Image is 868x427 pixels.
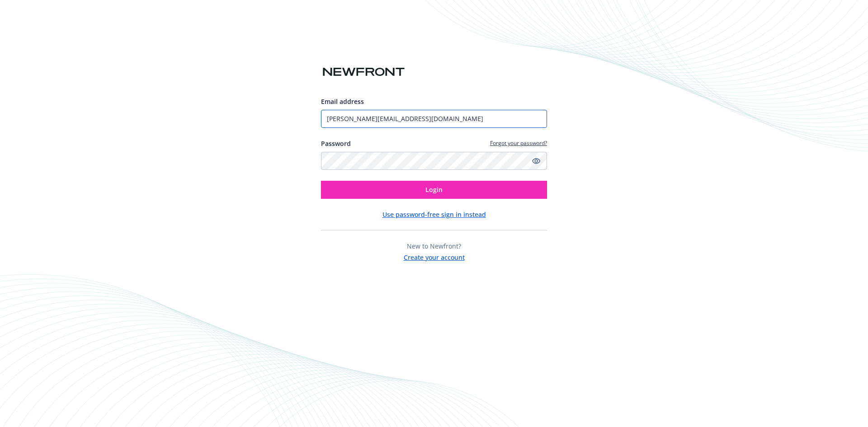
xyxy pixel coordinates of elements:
label: Password [321,139,351,148]
button: Use password-free sign in instead [382,210,486,219]
button: Create your account [404,251,465,262]
span: New to Newfront? [407,242,461,250]
input: Enter your email [321,110,547,128]
img: Newfront logo [321,64,406,80]
span: Email address [321,97,364,106]
button: Login [321,181,547,199]
input: Enter your password [321,152,547,170]
span: Login [425,185,443,194]
a: Show password [531,155,542,166]
a: Forgot your password? [490,139,547,147]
